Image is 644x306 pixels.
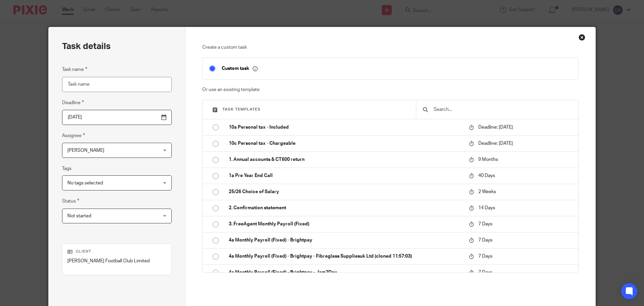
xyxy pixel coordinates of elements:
[229,205,462,211] p: 2. Confirmation statement
[478,189,496,194] span: 2 Weeks
[478,254,492,259] span: 7 Days
[478,157,498,162] span: 9 Months
[433,106,572,113] input: Search...
[202,44,579,51] p: Create a custom task
[229,237,462,244] p: 4a Monthly Payroll (Fixed) - Brightpay
[478,173,495,178] span: 40 Days
[229,253,462,260] p: 4a Monthly Payroll (Fixed) - Brightpay - Fibreglass Suppliesuk Ltd (cloned 11:57:03)
[478,270,492,275] span: 7 Days
[229,221,462,227] p: 3. FreeAgent Monthly Payroll (Fixed)
[229,124,462,131] p: 10a Personal tax - Included
[67,258,166,264] p: [PERSON_NAME] Football Club Limited
[229,172,462,179] p: 1a Pre Year End Call
[62,77,172,92] input: Task name
[62,99,84,106] label: Deadline
[478,206,495,210] span: 14 Days
[67,214,91,218] span: Not started
[222,107,261,111] span: Task templates
[62,132,85,139] label: Assignee
[478,238,492,243] span: 7 Days
[229,156,462,163] p: 1. Annual accounts & CT600 return
[202,86,579,93] p: Or use an existing template
[478,141,513,146] span: Deadline: [DATE]
[229,188,462,195] p: 25/26 Choice of Salary
[62,165,71,172] label: Tags
[62,110,172,125] input: Pick a date
[67,148,104,153] span: [PERSON_NAME]
[229,269,462,276] p: 4a Monthly Payroll (Fixed) - Brightpay - Jam2Day
[229,140,462,147] p: 10c Personal tax - Chargeable
[222,65,258,72] p: Custom task
[62,65,87,73] label: Task name
[478,125,513,130] span: Deadline: [DATE]
[67,181,103,185] span: No tags selected
[478,222,492,226] span: 7 Days
[62,41,111,52] h2: Task details
[67,249,166,254] p: Client
[579,34,585,41] div: Close this dialog window
[62,197,79,205] label: Status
